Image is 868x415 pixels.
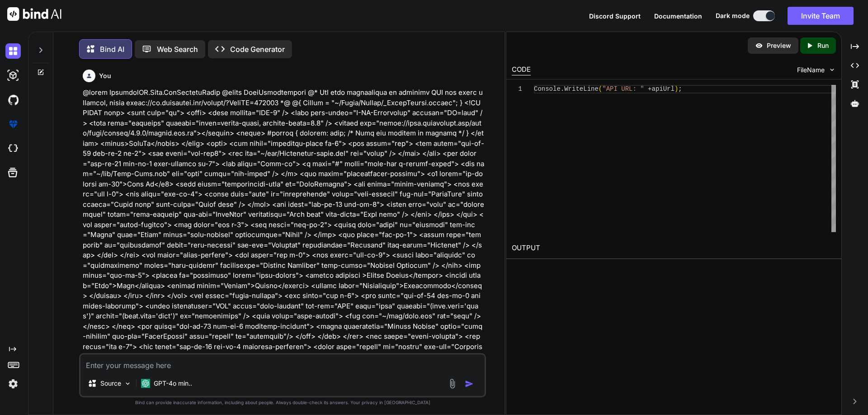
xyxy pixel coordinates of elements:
[602,85,644,93] span: "API URL: "
[755,42,763,50] img: preview
[560,85,564,93] span: .
[598,85,602,93] span: (
[79,399,486,406] p: Bind can provide inaccurate information, including about people. Always double-check its answers....
[157,44,198,55] p: Web Search
[589,11,641,21] button: Discord Support
[589,12,641,20] span: Discord Support
[154,379,192,388] p: GPT-4o min..
[817,41,829,50] p: Run
[506,238,841,259] h2: OUTPUT
[5,92,21,107] img: githubDark
[534,85,561,93] span: Console
[767,41,791,50] p: Preview
[651,85,674,93] span: apiUrl
[141,379,150,388] img: GPT-4o mini
[678,85,682,93] span: ;
[648,85,651,93] span: +
[5,43,21,59] img: darkChat
[5,68,21,83] img: darkAi-studio
[5,117,21,132] img: premium
[447,378,458,389] img: attachment
[716,11,750,20] span: Dark mode
[5,376,21,392] img: settings
[675,85,678,93] span: )
[5,141,21,156] img: cloudideIcon
[465,379,474,388] img: icon
[788,7,854,25] button: Invite Team
[512,65,531,75] div: CODE
[828,66,836,74] img: chevron down
[99,71,111,80] h6: You
[100,44,124,55] p: Bind AI
[230,44,285,55] p: Code Generator
[100,379,121,388] p: Source
[797,65,825,75] span: FileName
[512,85,522,93] div: 1
[7,7,61,21] img: Bind AI
[654,11,702,21] button: Documentation
[654,12,702,20] span: Documentation
[564,85,599,93] span: WriteLine
[124,380,132,387] img: Pick Models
